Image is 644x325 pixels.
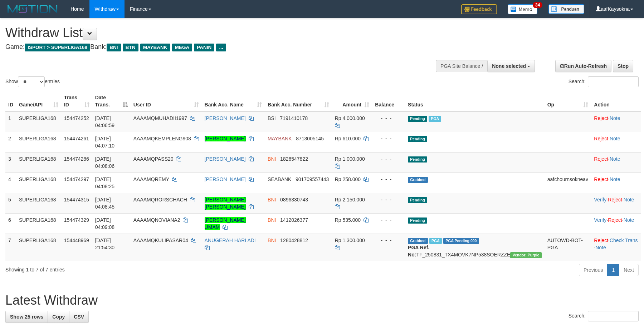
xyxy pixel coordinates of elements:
span: [DATE] 04:08:45 [95,197,115,210]
span: Rp 610.000 [335,136,361,141]
span: BNI [268,237,276,243]
a: Previous [579,264,608,276]
a: Copy [48,311,69,323]
span: Rp 1.300.000 [335,237,365,243]
span: Rp 4.000.000 [335,115,365,121]
th: Op: activate to sort column ascending [545,91,591,111]
td: SUPERLIGA168 [16,193,61,213]
td: · [591,132,641,152]
span: None selected [492,63,526,69]
span: 154474315 [64,197,89,202]
th: Game/API: activate to sort column ascending [16,91,61,111]
img: panduan.png [548,4,584,14]
td: · [591,111,641,132]
a: Reject [608,217,622,223]
td: 3 [5,152,16,172]
span: AAAAMQREMY [133,176,169,182]
a: Reject [594,156,608,162]
td: · · [591,234,641,261]
a: [PERSON_NAME] [PERSON_NAME] [205,197,246,210]
span: Pending [408,136,427,142]
span: 154474329 [64,217,89,223]
td: · · [591,213,641,234]
th: Balance [372,91,405,111]
a: Note [595,245,606,250]
span: Vendor URL: https://trx4.1velocity.biz [510,252,541,258]
td: · · [591,193,641,213]
span: [DATE] 21:54:30 [95,237,115,250]
span: PANIN [194,44,214,51]
a: Note [624,217,634,223]
a: Reject [594,237,608,243]
a: Next [619,264,639,276]
td: AUTOWD-BOT-PGA [545,234,591,261]
span: Pending [408,197,427,203]
a: Reject [594,115,608,121]
h1: Latest Withdraw [5,293,639,307]
th: ID [5,91,16,111]
th: Date Trans.: activate to sort column descending [92,91,131,111]
a: CSV [69,311,89,323]
div: - - - [375,135,402,142]
span: Copy 1826547822 to clipboard [280,156,308,162]
a: Run Auto-Refresh [555,60,611,72]
label: Show entries [5,76,60,87]
th: Bank Acc. Name: activate to sort column ascending [202,91,265,111]
td: 1 [5,111,16,132]
td: 7 [5,234,16,261]
span: BSI [268,115,276,121]
td: 6 [5,213,16,234]
span: Rp 535.000 [335,217,361,223]
h1: Withdraw List [5,26,422,40]
span: Copy 8713005145 to clipboard [296,136,324,141]
a: [PERSON_NAME] [205,156,246,162]
a: Stop [613,60,633,72]
div: - - - [375,155,402,162]
span: BNI [268,197,276,202]
td: SUPERLIGA168 [16,152,61,172]
span: 154474261 [64,136,89,141]
span: Marked by aafchhiseyha [429,238,442,244]
a: [PERSON_NAME] [205,115,246,121]
span: BNI [268,156,276,162]
span: Pending [408,217,427,224]
span: Copy 1280428812 to clipboard [280,237,308,243]
label: Search: [569,311,639,321]
span: MAYBANK [268,136,292,141]
td: 2 [5,132,16,152]
span: Copy 1412026377 to clipboard [280,217,308,223]
span: MEGA [172,44,192,51]
span: Copy 0896330743 to clipboard [280,197,308,202]
span: AAAAMQNOVIANA2 [133,217,180,223]
td: TF_250831_TX4MOVK7NP538SOERZZE [405,234,545,261]
span: Rp 258.000 [335,176,361,182]
span: Pending [408,156,427,162]
span: AAAAMQKULIPASAR04 [133,237,188,243]
span: SEABANK [268,176,291,182]
a: Note [610,156,620,162]
div: - - - [375,237,402,244]
label: Search: [569,76,639,87]
span: [DATE] 04:07:10 [95,136,115,149]
input: Search: [588,76,639,87]
span: Grabbed [408,177,428,183]
div: - - - [375,115,402,122]
span: [DATE] 04:08:25 [95,176,115,189]
td: aafchournsokneav [545,172,591,193]
td: SUPERLIGA168 [16,213,61,234]
span: BNI [107,44,121,51]
span: 154448969 [64,237,89,243]
span: Copy [52,314,65,320]
a: Note [610,176,620,182]
span: [DATE] 04:08:06 [95,156,115,169]
span: [DATE] 04:09:08 [95,217,115,230]
a: Verify [594,197,606,202]
a: Show 25 rows [5,311,48,323]
span: Rp 2.150.000 [335,197,365,202]
div: - - - [375,176,402,183]
td: 5 [5,193,16,213]
th: User ID: activate to sort column ascending [131,91,202,111]
div: - - - [375,216,402,224]
td: SUPERLIGA168 [16,172,61,193]
span: Copy 901709557443 to clipboard [296,176,329,182]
